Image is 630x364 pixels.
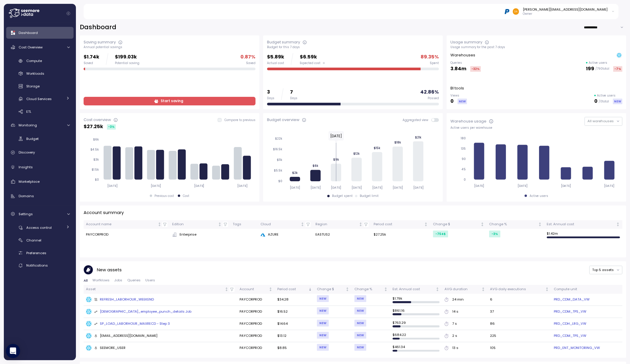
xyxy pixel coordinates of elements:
span: Expected cost [300,61,320,65]
p: 0.87 % [240,53,255,61]
tspan: $21k [415,135,421,139]
div: Tags [233,222,256,227]
p: 89.35 % [421,53,439,61]
div: Usage summary for the past 7 days [450,45,622,49]
span: Insights [19,165,33,169]
td: $27.25k [371,229,431,241]
div: NEW [354,344,366,351]
div: Not sorted [300,222,305,226]
td: $ 684.22 [390,330,442,342]
p: 7 [290,88,297,96]
p: 199 [586,65,594,73]
a: Monitoring [6,119,74,131]
tspan: [DATE] [290,186,300,190]
a: Access control [6,223,74,232]
div: 2 s [452,333,457,339]
div: Annual potential savings [84,45,255,49]
td: $14.64 [275,318,315,330]
div: Region [315,222,358,227]
div: Not sorted [218,222,222,226]
div: Actual cost [267,61,284,65]
tspan: $6k [312,164,318,168]
span: Budget [26,136,39,141]
th: Est. Annual costNot sorted [544,220,622,229]
div: Previous cost [154,194,174,198]
tspan: [DATE] [413,186,424,190]
div: Not sorted [481,287,485,291]
div: Asset [86,287,224,292]
a: Discovery [6,147,74,159]
td: EASTUS2 [313,229,371,241]
p: 0 [594,97,598,105]
a: PRD_CDM_TPS_VW [554,309,586,314]
div: Sorted descending [308,287,312,291]
th: Change $Not sorted [431,220,487,229]
div: NEW [354,307,366,314]
div: Active users per warehouse [450,126,622,130]
p: 3 [267,88,274,96]
span: Cost Overview [19,45,43,50]
td: PAYCORPROD [237,330,275,342]
tspan: $5.5k [274,169,282,172]
div: Saved [246,61,255,65]
div: Edition [172,222,216,227]
span: Queries [127,279,141,282]
td: PAYCORPROD [84,229,170,241]
td: $ 1.42m [544,229,622,241]
tspan: $1.5k [92,168,99,172]
div: Est. Annual cost [393,287,434,292]
td: 225 [488,330,551,342]
div: NEW [354,332,366,339]
button: All warehouses [585,117,622,125]
div: Change $ [317,287,345,292]
th: RegionNot sorted [313,220,371,229]
p: Warehouses [450,52,475,58]
tspan: $22k [275,137,282,141]
tspan: $18k [394,141,401,144]
p: Compare to previous [224,118,255,122]
div: -7 % [613,66,622,72]
td: $8.85 [275,342,315,354]
div: -3 % [489,231,500,237]
span: Preferences [26,251,46,255]
a: ETL [6,107,74,116]
div: Days [267,96,274,100]
p: Queries [450,61,481,65]
span: Domains [19,194,34,198]
a: Channel [6,235,74,245]
div: Not sorted [435,287,439,291]
tspan: 180 [460,136,466,140]
a: Budget [6,134,74,144]
span: Settings [19,212,33,216]
tspan: [DATE] [107,184,118,188]
div: Open Intercom Messenger [6,344,20,358]
p: BI tools [450,85,464,91]
div: Budget for this 7 days [267,45,439,49]
th: AccountNot sorted [237,285,275,293]
div: -754 $ [433,231,448,237]
th: Change %Not sorted [352,285,390,293]
th: Change %Not sorted [487,220,544,229]
th: Account nameNot sorted [84,220,170,229]
p: Active users [597,94,616,98]
td: $13.12 [275,330,315,342]
img: 68b03c81eca7ebbb46a2a292.PNG [504,8,510,14]
th: Est. Annual costNot sorted [390,285,442,293]
tspan: $11k [277,158,282,162]
tspan: [DATE] [393,186,403,190]
span: Monitoring [19,123,37,128]
tspan: $15k [374,146,380,150]
span: Dashboard [19,30,38,35]
div: Not sorted [616,222,620,226]
a: Notifications [6,261,74,270]
div: AZURE [261,232,311,237]
div: Saved [84,61,99,65]
span: Workloads [26,71,44,76]
div: SEEMORE_USER [94,345,126,351]
div: -3 % [107,124,116,130]
span: Discovery [19,150,35,155]
div: REFRESH_LABORHOUR_WEEKEND [94,297,154,302]
div: NEW [458,99,467,104]
th: AssetNot sorted [84,285,237,293]
div: NEW [613,99,622,104]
